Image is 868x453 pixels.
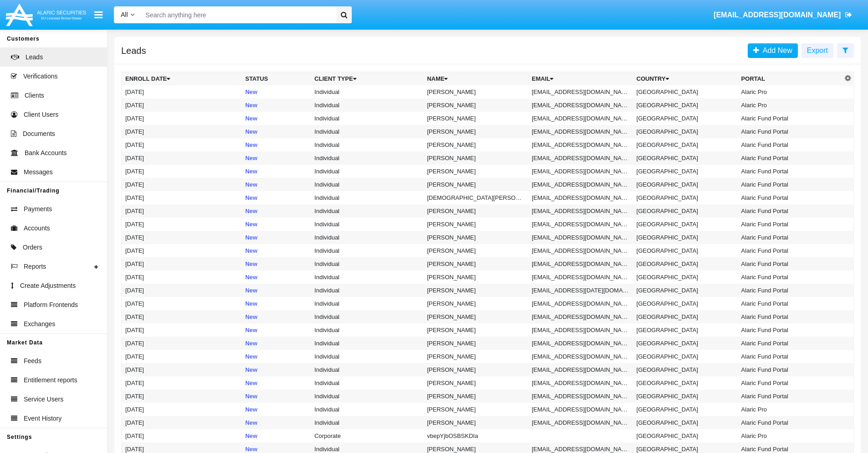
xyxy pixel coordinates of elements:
[122,112,242,125] td: [DATE]
[311,138,423,151] td: Individual
[633,85,738,99] td: [GEOGRAPHIC_DATA]
[241,85,311,99] td: New
[423,337,528,350] td: [PERSON_NAME]
[633,363,738,376] td: [GEOGRAPHIC_DATA]
[633,231,738,244] td: [GEOGRAPHIC_DATA]
[423,257,528,271] td: [PERSON_NAME]
[801,43,833,58] button: Export
[122,403,242,416] td: [DATE]
[311,350,423,363] td: Individual
[528,112,633,125] td: [EMAIL_ADDRESS][DOMAIN_NAME]
[241,403,311,416] td: New
[528,271,633,284] td: [EMAIL_ADDRESS][DOMAIN_NAME]
[311,390,423,403] td: Individual
[122,390,242,403] td: [DATE]
[241,244,311,257] td: New
[311,337,423,350] td: Individual
[241,231,311,244] td: New
[633,429,738,443] td: [GEOGRAPHIC_DATA]
[311,376,423,390] td: Individual
[24,319,55,329] span: Exchanges
[311,72,423,86] th: Client Type
[24,300,78,310] span: Platform Frontends
[122,297,242,310] td: [DATE]
[528,363,633,376] td: [EMAIL_ADDRESS][DOMAIN_NAME]
[528,350,633,363] td: [EMAIL_ADDRESS][DOMAIN_NAME]
[633,323,738,337] td: [GEOGRAPHIC_DATA]
[241,125,311,138] td: New
[738,218,842,231] td: Alaric Fund Portal
[738,138,842,151] td: Alaric Fund Portal
[423,138,528,151] td: [PERSON_NAME]
[423,376,528,390] td: [PERSON_NAME]
[423,403,528,416] td: [PERSON_NAME]
[423,151,528,165] td: [PERSON_NAME]
[24,375,77,385] span: Entitlement reports
[633,337,738,350] td: [GEOGRAPHIC_DATA]
[24,395,63,404] span: Service Users
[633,257,738,271] td: [GEOGRAPHIC_DATA]
[528,125,633,138] td: [EMAIL_ADDRESS][DOMAIN_NAME]
[528,416,633,429] td: [EMAIL_ADDRESS][DOMAIN_NAME]
[633,125,738,138] td: [GEOGRAPHIC_DATA]
[122,138,242,151] td: [DATE]
[24,356,41,366] span: Feeds
[24,204,52,214] span: Payments
[241,337,311,350] td: New
[122,323,242,337] td: [DATE]
[423,204,528,218] td: [PERSON_NAME]
[311,416,423,429] td: Individual
[241,376,311,390] td: New
[20,281,76,291] span: Create Adjustments
[5,1,87,28] img: Logo image
[633,138,738,151] td: [GEOGRAPHIC_DATA]
[738,337,842,350] td: Alaric Fund Portal
[121,11,128,18] span: All
[423,125,528,138] td: [PERSON_NAME]
[25,148,67,158] span: Bank Accounts
[738,350,842,363] td: Alaric Fund Portal
[311,257,423,271] td: Individual
[738,429,842,443] td: Alaric Pro
[633,112,738,125] td: [GEOGRAPHIC_DATA]
[311,403,423,416] td: Individual
[633,390,738,403] td: [GEOGRAPHIC_DATA]
[241,112,311,125] td: New
[122,337,242,350] td: [DATE]
[24,262,46,271] span: Reports
[738,112,842,125] td: Alaric Fund Portal
[311,218,423,231] td: Individual
[241,72,311,86] th: Status
[633,99,738,112] td: [GEOGRAPHIC_DATA]
[241,271,311,284] td: New
[738,323,842,337] td: Alaric Fund Portal
[241,429,311,443] td: New
[738,191,842,204] td: Alaric Fund Portal
[738,376,842,390] td: Alaric Fund Portal
[423,218,528,231] td: [PERSON_NAME]
[738,403,842,416] td: Alaric Pro
[423,363,528,376] td: [PERSON_NAME]
[633,72,738,86] th: Country
[528,403,633,416] td: [EMAIL_ADDRESS][DOMAIN_NAME]
[122,231,242,244] td: [DATE]
[633,165,738,178] td: [GEOGRAPHIC_DATA]
[122,350,242,363] td: [DATE]
[633,178,738,191] td: [GEOGRAPHIC_DATA]
[738,231,842,244] td: Alaric Fund Portal
[311,204,423,218] td: Individual
[122,244,242,257] td: [DATE]
[241,178,311,191] td: New
[738,151,842,165] td: Alaric Fund Portal
[241,257,311,271] td: New
[633,271,738,284] td: [GEOGRAPHIC_DATA]
[423,165,528,178] td: [PERSON_NAME]
[241,204,311,218] td: New
[738,125,842,138] td: Alaric Fund Portal
[714,11,841,19] span: [EMAIL_ADDRESS][DOMAIN_NAME]
[423,297,528,310] td: [PERSON_NAME]
[122,416,242,429] td: [DATE]
[311,429,423,443] td: Corporate
[241,218,311,231] td: New
[528,191,633,204] td: [EMAIL_ADDRESS][DOMAIN_NAME]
